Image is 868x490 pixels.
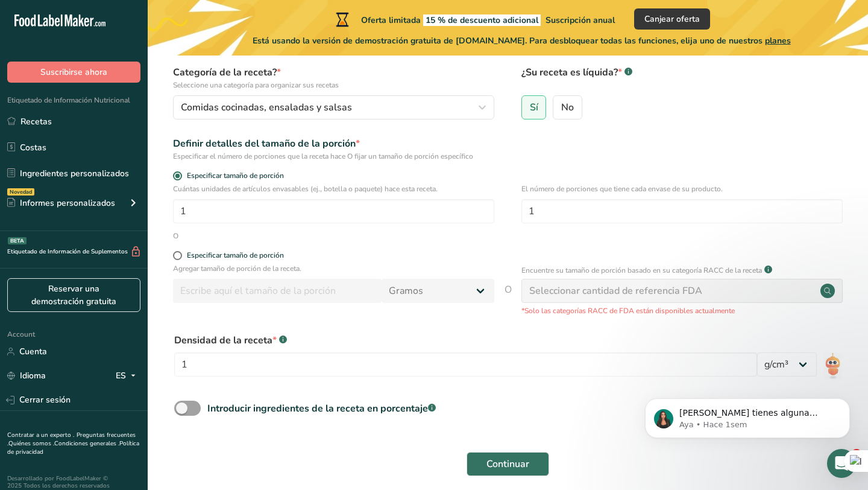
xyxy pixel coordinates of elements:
input: Escribe aquí el tamaño de la porción [173,279,382,303]
div: BETA [8,237,27,244]
a: Contratar a un experto . [7,431,74,439]
span: No [561,101,574,113]
iframe: Intercom notifications mensaje [627,373,868,457]
a: Preguntas frecuentes . [7,431,136,448]
div: Informes personalizados [7,197,115,209]
span: Especificar tamaño de porción [182,171,284,180]
input: Escribe aquí tu densidad [174,352,757,377]
a: Política de privacidad [7,439,139,456]
button: Suscribirse ahora [7,62,140,83]
button: Continuar [467,452,549,476]
span: Sí [530,101,538,113]
div: Novedad [7,188,34,196]
div: Oferta limitada [333,12,615,27]
div: Desarrollado por FoodLabelMaker © 2025 Todos los derechos reservados [7,475,140,489]
div: ES [116,369,140,383]
span: Comidas cocinadas, ensaladas y salsas [181,100,352,115]
label: ¿Su receta es líquida? [521,65,843,91]
span: 15 % de descuento adicional [423,14,541,26]
span: Suscripción anual [546,14,615,26]
div: Densidad de la receta [174,333,757,348]
label: Categoría de la receta? [173,65,494,91]
iframe: Intercom live chat [827,449,856,478]
div: Especificar tamaño de porción [187,251,284,260]
a: Idioma [7,365,46,386]
div: Definir detalles del tamaño de la porción [173,136,494,151]
span: 1 [852,449,861,459]
p: Cuántas unidades de artículos envasables (ej., botella o paquete) hace esta receta. [173,183,494,194]
p: El número de porciones que tiene cada envase de su producto. [521,183,843,194]
img: ai-bot.1dcbe71.gif [824,352,841,380]
p: Seleccione una categoría para organizar sus recetas [173,80,494,91]
a: Reservar una demostración gratuita [7,278,140,312]
span: planes [765,35,791,46]
p: Encuentre su tamaño de porción basado en su categoría RACC de la receta [521,265,762,276]
span: Está usando la versión de demostración gratuita de [DOMAIN_NAME]. Para desbloquear todas las func... [253,34,791,47]
div: Introducir ingredientes de la receta en porcentaje [207,401,436,416]
span: O [505,282,512,316]
button: Canjear oferta [634,8,710,30]
a: Condiciones generales . [54,439,119,448]
p: *Solo las categorías RACC de FDA están disponibles actualmente [521,305,843,316]
p: Agregar tamaño de porción de la receta. [173,263,494,274]
span: Suscribirse ahora [40,66,107,78]
a: Quiénes somos . [8,439,54,448]
div: Seleccionar cantidad de referencia FDA [529,284,702,298]
span: Continuar [486,457,529,471]
button: Comidas cocinadas, ensaladas y salsas [173,95,494,119]
div: Especificar el número de porciones que la receta hace O fijar un tamaño de porción específico [173,151,494,162]
div: O [173,231,178,241]
span: Canjear oferta [644,13,700,25]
